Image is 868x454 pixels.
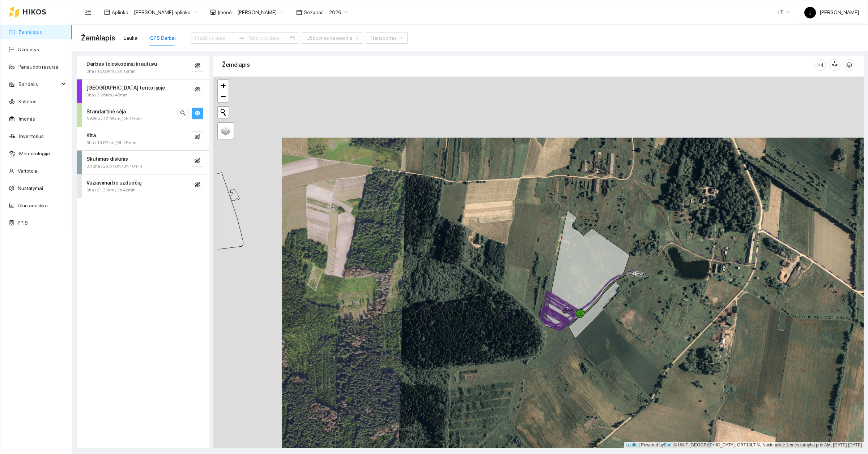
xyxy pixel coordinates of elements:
[18,168,39,174] a: Vartotojai
[192,179,203,190] button: eye-invisible
[86,85,165,91] strong: [GEOGRAPHIC_DATA] teritorijoje
[18,29,42,35] a: Žemėlapis
[77,127,209,151] div: Kita0ha / 19.57km / 3h 25mineye-invisible
[192,60,203,72] button: eye-invisible
[86,163,142,170] span: 3.12ha / 28.51km / 3h 10min
[239,35,244,41] span: to
[19,151,50,156] a: Meteorologija
[815,62,826,68] span: column-width
[18,77,60,91] span: Sandėlis
[192,84,203,95] button: eye-invisible
[222,55,814,75] div: Žemėlapis
[192,155,203,167] button: eye-invisible
[81,5,95,20] button: menu-fold
[218,107,229,118] button: Initiate a new search
[18,47,39,52] a: Užduotys
[218,80,229,91] a: Zoom in
[237,7,283,18] span: Jerzy Gvozdovič
[296,9,302,15] span: calendar
[778,7,790,18] span: LT
[218,123,234,139] a: Layers
[81,32,115,44] span: Žemėlapis
[104,9,110,15] span: layout
[85,9,92,16] span: menu-fold
[218,8,233,16] span: Įmonė :
[195,34,236,42] input: Pradžios data
[177,108,189,119] button: search
[18,64,60,70] a: Panaudoti resursai
[150,34,176,42] div: GPS Darbai
[626,442,639,447] a: Leaflet
[86,68,136,75] span: 0ha / 16.83km / 2h 18min
[86,92,128,99] span: 0ha / 3.05km / 48min
[239,35,244,41] span: swap-right
[86,156,128,162] strong: Skutimas diskinis
[19,133,44,139] a: Inventorius
[77,151,209,174] div: Skutimas diskinis3.12ha / 28.51km / 3h 10mineye-invisible
[673,442,674,447] span: |
[77,56,209,79] div: Darbas teleskopiniu krautuvu0ha / 16.83km / 2h 18mineye-invisible
[77,174,209,198] div: Važiavimai be užduočių0ha / 21.31km / 3h 42mineye-invisible
[18,220,28,226] a: PPIS
[77,103,209,127] div: Standartinė sėja3.66ha / 27.98km / 2h 32minsearcheye
[180,110,186,117] span: search
[195,62,200,69] span: eye-invisible
[18,185,43,191] a: Nustatymai
[247,34,288,42] input: Pabaigos data
[814,59,826,71] button: column-width
[195,86,200,93] span: eye-invisible
[86,109,126,114] strong: Standartinė sėja
[195,134,200,141] span: eye-invisible
[18,116,35,122] a: Įmonės
[195,110,200,117] span: eye
[86,139,136,146] span: 0ha / 19.57km / 3h 25min
[192,108,203,119] button: eye
[195,158,200,165] span: eye-invisible
[86,61,157,67] strong: Darbas teleskopiniu krautuvu
[86,133,96,138] strong: Kita
[210,9,216,15] span: shop
[329,7,348,18] span: 2026
[218,91,229,102] a: Zoom out
[18,203,48,208] a: Ūkio analitika
[86,180,141,186] strong: Važiavimai be užduočių
[86,187,136,194] span: 0ha / 21.31km / 3h 42min
[77,79,209,103] div: [GEOGRAPHIC_DATA] teritorijoje0ha / 3.05km / 48mineye-invisible
[124,34,139,42] div: Laukai
[809,7,812,18] span: J
[624,442,864,448] div: | Powered by © HNIT-[GEOGRAPHIC_DATA]; ORT10LT ©, Nacionalinė žemės tarnyba prie AM, [DATE]-[DATE]
[192,131,203,143] button: eye-invisible
[804,9,859,15] span: [PERSON_NAME]
[18,99,37,104] a: Kultūros
[112,8,129,16] span: Aplinka :
[221,81,226,90] span: +
[195,182,200,189] span: eye-invisible
[221,92,226,101] span: −
[86,116,142,122] span: 3.66ha / 27.98km / 2h 32min
[134,7,197,18] span: Jerzy Gvozdovicz aplinka
[304,8,325,16] span: Sezonas :
[664,442,672,447] a: Esri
